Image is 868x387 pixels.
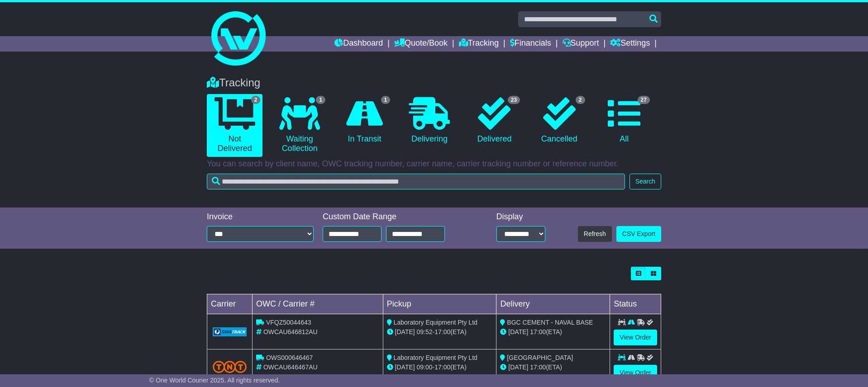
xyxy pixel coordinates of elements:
[614,365,657,381] a: View Order
[401,94,457,147] a: Delivering
[496,294,610,314] td: Delivery
[638,96,650,104] span: 27
[508,328,528,335] span: [DATE]
[596,94,652,147] a: 27 All
[507,319,593,326] span: BGC CEMENT - NAVAL BASE
[263,328,318,335] span: OWCAU646812AU
[394,36,448,52] a: Quote/Book
[213,361,247,373] img: TNT_Domestic.png
[500,327,606,337] div: (ETA)
[508,96,520,104] span: 23
[266,354,313,361] span: OWS000646467
[434,363,450,371] span: 17:00
[630,174,661,189] button: Search
[394,319,477,326] span: Laboratory Equipment Pty Ltd
[387,363,493,372] div: - (ETA)
[272,94,327,157] a: 1 Waiting Collection
[381,96,391,104] span: 1
[510,36,551,52] a: Financials
[576,96,585,104] span: 2
[207,294,253,314] td: Carrier
[253,294,383,314] td: OWC / Carrier #
[383,294,496,314] td: Pickup
[394,354,477,361] span: Laboratory Equipment Pty Ltd
[207,159,661,169] p: You can search by client name, OWC tracking number, carrier name, carrier tracking number or refe...
[610,294,661,314] td: Status
[263,363,318,371] span: OWCAU646467AU
[395,363,415,371] span: [DATE]
[459,36,499,52] a: Tracking
[316,96,325,104] span: 1
[395,328,415,335] span: [DATE]
[507,354,573,361] span: [GEOGRAPHIC_DATA]
[334,36,383,52] a: Dashboard
[207,212,314,222] div: Invoice
[417,328,433,335] span: 09:52
[417,363,433,371] span: 09:00
[149,377,280,384] span: © One World Courier 2025. All rights reserved.
[508,363,528,371] span: [DATE]
[500,363,606,372] div: (ETA)
[616,226,661,242] a: CSV Export
[213,327,247,336] img: GetCarrierServiceLogo
[337,94,392,147] a: 1 In Transit
[323,212,468,222] div: Custom Date Range
[434,328,450,335] span: 17:00
[610,36,650,52] a: Settings
[266,319,311,326] span: VFQZ50044643
[530,363,546,371] span: 17:00
[251,96,261,104] span: 2
[563,36,599,52] a: Support
[578,226,612,242] button: Refresh
[496,212,545,222] div: Display
[530,328,546,335] span: 17:00
[202,76,666,90] div: Tracking
[531,94,587,147] a: 2 Cancelled
[387,327,493,337] div: - (ETA)
[207,94,262,157] a: 2 Not Delivered
[467,94,522,147] a: 23 Delivered
[614,330,657,345] a: View Order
